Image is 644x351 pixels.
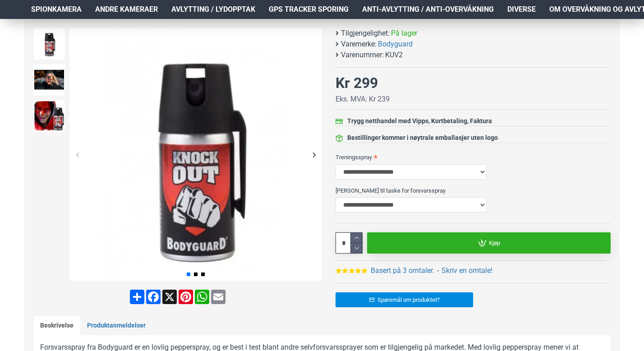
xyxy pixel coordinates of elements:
[129,290,145,304] a: Share
[95,4,158,15] span: Andre kameraer
[336,72,378,94] div: Kr 299
[347,116,492,126] div: Trygg netthandel med Vipps, Kortbetaling, Faktura
[80,316,152,335] a: Produktanmeldelser
[33,100,65,132] img: Forsvarsspray - Lovlig Pepperspray - SpyGadgets.no
[391,28,417,39] span: På lager
[371,265,434,276] a: Basert på 3 omtaler.
[437,266,439,275] b: -
[178,290,194,304] a: Pinterest
[489,240,500,246] span: Kjøp
[378,39,413,50] a: Bodyguard
[31,4,82,15] span: Spionkamera
[341,28,390,39] b: Tilgjengelighet:
[145,290,161,304] a: Facebook
[33,316,80,335] a: Beskrivelse
[161,290,178,304] a: X
[194,290,210,304] a: WhatsApp
[336,292,473,307] a: Spørsmål om produktet?
[336,150,611,164] label: Treningsspray
[201,272,205,276] span: Go to slide 3
[187,272,190,276] span: Go to slide 1
[171,4,255,15] span: Avlytting / Lydopptak
[362,4,494,15] span: Anti-avlytting / Anti-overvåkning
[347,133,498,143] div: Bestillinger kommer i nøytrale emballasjer uten logo
[336,183,611,198] label: [PERSON_NAME] til taske for forsvarsspray
[385,50,403,60] span: KUV2
[33,28,65,60] img: Forsvarsspray - Lovlig Pepperspray - SpyGadgets.no
[33,64,65,96] img: Forsvarsspray - Lovlig Pepperspray - SpyGadgets.no
[306,147,322,162] div: Next slide
[210,290,226,304] a: Email
[507,4,536,15] span: Diverse
[69,147,85,162] div: Previous slide
[69,28,322,281] img: Forsvarsspray - Lovlig Pepperspray - SpyGadgets.no
[269,4,349,15] span: GPS Tracker Sporing
[341,39,377,50] b: Varemerke:
[442,265,492,276] a: Skriv en omtale!
[194,272,198,276] span: Go to slide 2
[341,50,384,60] b: Varenummer:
